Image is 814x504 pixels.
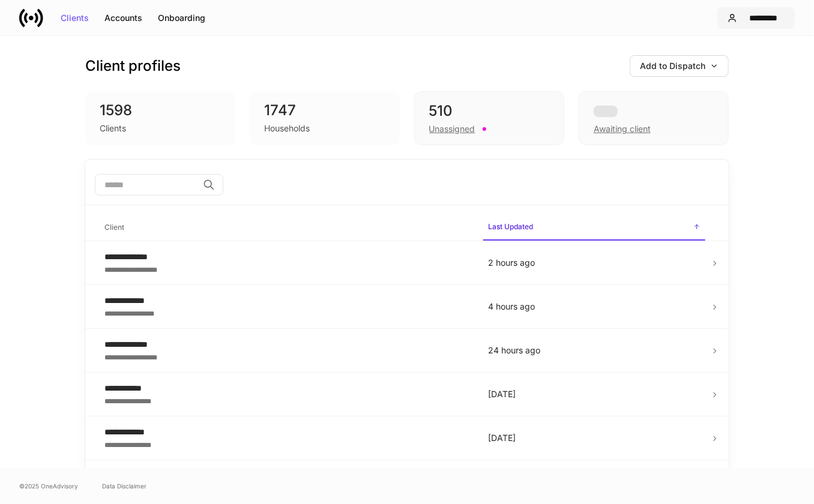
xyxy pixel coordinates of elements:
div: Clients [100,122,126,134]
p: [DATE] [488,432,701,444]
span: Client [100,215,474,240]
div: Awaiting client [579,91,729,145]
p: 4 hours ago [488,301,701,313]
div: 1598 [100,101,221,120]
div: Unassigned [429,123,475,135]
h6: Last Updated [488,221,533,232]
div: Onboarding [158,14,205,22]
button: Onboarding [150,8,213,28]
p: [DATE] [488,388,701,400]
span: © 2025 OneAdvisory [19,481,78,491]
h3: Client profiles [85,56,181,76]
p: 2 hours ago [488,257,701,269]
div: 510Unassigned [414,91,564,145]
div: 1747 [264,101,385,120]
span: Last Updated [483,215,705,241]
div: Clients [61,14,89,22]
button: Add to Dispatch [630,55,729,77]
a: Data Disclaimer [102,481,146,491]
div: Households [264,122,310,134]
h6: Client [104,221,124,233]
div: 510 [429,101,549,121]
button: Clients [53,8,97,28]
p: 24 hours ago [488,344,701,356]
div: Awaiting client [594,123,651,135]
button: Accounts [97,8,150,28]
div: Add to Dispatch [640,62,719,70]
div: Accounts [104,14,142,22]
